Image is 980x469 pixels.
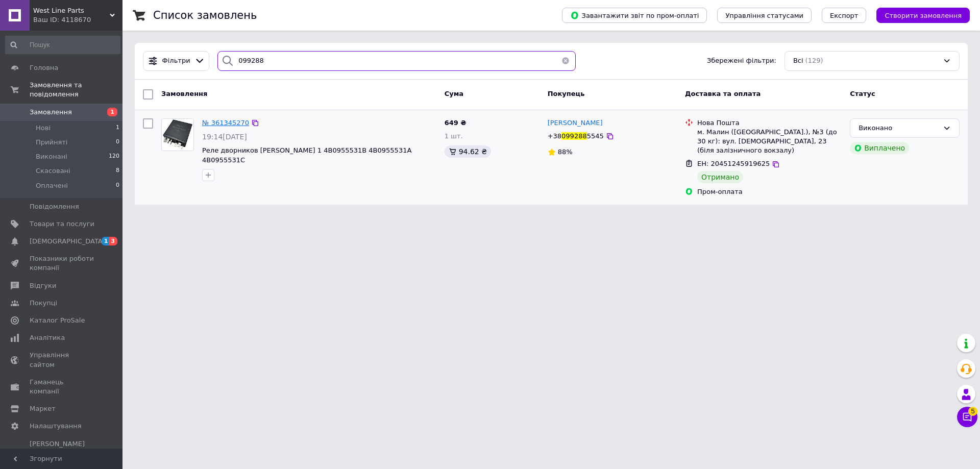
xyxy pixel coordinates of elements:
[685,90,761,97] span: Доставка та оплата
[30,281,56,290] span: Відгуки
[445,119,467,127] span: 649 ₴
[561,132,587,140] span: 099288
[548,119,603,127] span: [PERSON_NAME]
[30,351,94,369] span: Управління сайтом
[33,15,122,24] div: Ваш ID: 4118670
[109,152,119,161] span: 120
[717,8,812,23] button: Управління статусами
[697,160,770,167] span: ЕН: 20451245919625
[116,181,119,190] span: 0
[793,56,803,66] span: Всі
[850,142,909,154] div: Виплачено
[445,90,463,97] span: Cума
[161,118,194,151] a: Фото товару
[548,90,585,97] span: Покупець
[30,63,58,72] span: Головна
[30,439,94,467] span: [PERSON_NAME] та рахунки
[116,138,119,147] span: 0
[562,8,707,23] button: Завантажити звіт по пром-оплаті
[445,145,491,158] div: 94.62 ₴
[30,219,94,229] span: Товари та послуги
[217,51,576,71] input: Пошук за номером замовлення, ПІБ покупця, номером телефону, Email, номером накладної
[36,181,68,190] span: Оплачені
[548,118,603,128] a: [PERSON_NAME]
[822,8,867,23] button: Експорт
[697,187,842,196] div: Пром-оплата
[697,118,842,128] div: Нова Пошта
[968,407,977,416] span: 5
[5,36,120,54] input: Пошук
[202,119,249,127] a: № 361345270
[725,12,803,19] span: Управління статусами
[30,254,94,273] span: Показники роботи компанії
[30,299,57,308] span: Покупці
[36,138,67,147] span: Прийняті
[830,12,859,19] span: Експорт
[30,316,85,325] span: Каталог ProSale
[202,146,411,164] a: Реле дворников [PERSON_NAME] 1 4B0955531B 4B0955531A 4B0955531C
[697,171,743,183] div: Отримано
[876,8,970,23] button: Створити замовлення
[107,108,117,116] span: 1
[570,11,699,20] span: Завантажити звіт по пром-оплаті
[162,56,190,66] span: Фільтри
[116,166,119,176] span: 8
[850,90,875,97] span: Статус
[30,404,56,413] span: Маркет
[116,124,119,133] span: 1
[548,132,561,140] span: +38
[30,237,105,246] span: [DEMOGRAPHIC_DATA]
[445,132,463,140] span: 1 шт.
[36,152,67,161] span: Виконані
[555,51,576,71] button: Очистить
[36,124,51,133] span: Нові
[30,108,72,117] span: Замовлення
[161,90,207,97] span: Замовлення
[587,132,604,140] span: 5545
[109,237,117,245] span: 3
[162,119,193,151] img: Фото товару
[202,133,247,141] span: 19:14[DATE]
[859,123,939,134] div: Виконано
[30,422,82,431] span: Налаштування
[866,11,970,19] a: Створити замовлення
[30,81,122,99] span: Замовлення та повідомлення
[36,166,70,176] span: Скасовані
[102,237,110,245] span: 1
[558,148,573,156] span: 88%
[30,333,65,342] span: Аналітика
[33,6,110,15] span: West Line Parts
[30,378,94,396] span: Гаманець компанії
[957,407,977,427] button: Чат з покупцем5
[885,12,962,19] span: Створити замовлення
[707,56,776,66] span: Збережені фільтри:
[697,128,842,156] div: м. Малин ([GEOGRAPHIC_DATA].), №3 (до 30 кг): вул. [DEMOGRAPHIC_DATA], 23 (біля залізничного вокз...
[805,57,823,64] span: (129)
[30,202,79,211] span: Повідомлення
[153,9,257,21] h1: Список замовлень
